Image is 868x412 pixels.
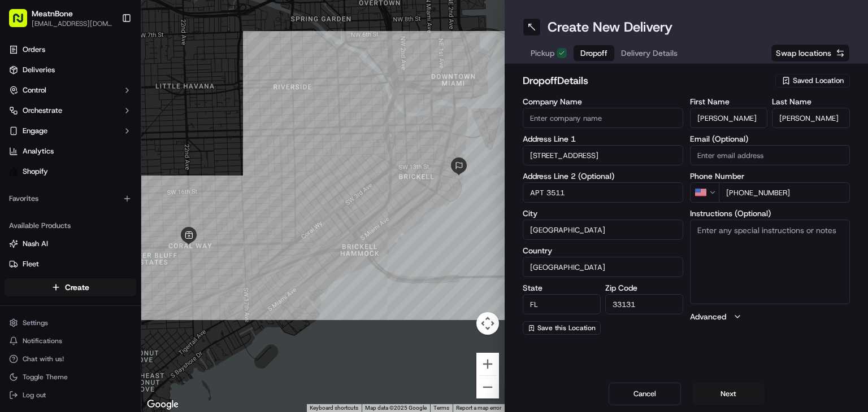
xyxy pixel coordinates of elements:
[523,220,683,240] input: Enter city
[129,205,152,214] span: [DATE]
[523,209,683,217] label: City
[23,106,62,116] span: Orchestrate
[23,45,45,55] span: Orders
[523,257,683,277] input: Enter country
[65,282,89,293] span: Create
[23,65,55,75] span: Deliveries
[772,98,850,106] label: Last Name
[690,108,768,128] input: Enter first name
[719,182,850,203] input: Enter phone number
[23,175,32,184] img: 1736555255976-a54dd68f-1ca7-489b-9aae-adbdc363a1c4
[23,259,39,269] span: Fleet
[23,239,48,249] span: Nash AI
[5,142,136,160] a: Analytics
[775,73,850,89] button: Saved Location
[531,47,554,59] span: Pickup
[23,391,46,400] span: Log out
[476,312,499,335] button: Map camera controls
[24,107,44,128] img: 1724597045416-56b7ee45-8013-43a0-a6f9-03cb97ddad50
[11,146,76,155] div: Past conversations
[690,311,850,322] button: Advanced
[11,107,32,128] img: 1736555255976-a54dd68f-1ca7-489b-9aae-adbdc363a1c4
[621,47,678,59] span: Delivery Details
[32,8,73,19] button: MeatnBone
[112,279,137,288] span: Pylon
[35,205,120,214] span: Wisdom [PERSON_NAME]
[690,135,850,143] label: Email (Optional)
[776,47,831,59] span: Swap locations
[32,19,112,28] span: [EMAIL_ADDRESS][DOMAIN_NAME]
[23,252,86,263] span: Knowledge Base
[175,144,206,157] button: See all
[23,85,46,95] span: Control
[123,174,127,183] span: •
[5,315,136,331] button: Settings
[523,135,683,143] label: Address Line 1
[23,354,64,363] span: Chat with us!
[476,376,499,398] button: Zoom out
[5,81,136,99] button: Control
[5,61,136,79] a: Deliveries
[23,146,54,156] span: Analytics
[129,174,152,183] span: [DATE]
[365,405,427,411] span: Map data ©2025 Google
[310,404,358,412] button: Keyboard shortcuts
[605,294,683,314] input: Enter zip code
[690,98,768,106] label: First Name
[523,321,601,335] button: Save this Location
[144,397,181,412] img: Google
[9,259,132,269] a: Fleet
[537,323,596,332] span: Save this Location
[692,383,765,405] button: Next
[11,11,34,33] img: Nash
[5,217,136,235] div: Available Products
[690,311,726,322] label: Advanced
[144,397,181,412] a: Open this area in Google Maps (opens a new window)
[107,252,181,263] span: API Documentation
[5,278,136,296] button: Create
[5,255,136,273] button: Fleet
[476,353,499,375] button: Zoom in
[11,164,29,186] img: Wisdom Oko
[523,145,683,165] input: Enter address
[523,294,601,314] input: Enter state
[29,72,203,84] input: Got a question? Start typing here...
[5,351,136,367] button: Chat with us!
[548,18,672,36] h1: Create New Delivery
[11,194,29,216] img: Wisdom Oko
[51,119,155,128] div: We're available if you need us!
[609,383,681,405] button: Cancel
[523,247,683,255] label: Country
[5,235,136,253] button: Nash AI
[5,122,136,140] button: Engage
[23,318,48,327] span: Settings
[192,111,206,124] button: Start new chat
[605,284,683,292] label: Zip Code
[580,47,607,59] span: Dropoff
[23,336,62,345] span: Notifications
[35,174,120,183] span: Wisdom [PERSON_NAME]
[5,41,136,59] a: Orders
[7,247,91,268] a: 📗Knowledge Base
[690,145,850,165] input: Enter email address
[523,172,683,180] label: Address Line 2 (Optional)
[690,172,850,180] label: Phone Number
[5,5,117,32] button: MeatnBone[EMAIL_ADDRESS][DOMAIN_NAME]
[772,108,850,128] input: Enter last name
[9,239,132,249] a: Nash AI
[523,73,769,89] h2: dropoff Details
[91,247,186,268] a: 💻API Documentation
[523,182,683,203] input: Apartment, suite, unit, etc.
[523,98,683,106] label: Company Name
[5,102,136,120] button: Orchestrate
[123,205,127,214] span: •
[5,387,136,403] button: Log out
[9,167,18,176] img: Shopify logo
[23,205,32,214] img: 1736555255976-a54dd68f-1ca7-489b-9aae-adbdc363a1c4
[690,209,850,217] label: Instructions (Optional)
[23,372,68,382] span: Toggle Theme
[523,108,683,128] input: Enter company name
[456,405,501,411] a: Report a map error
[23,126,47,136] span: Engage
